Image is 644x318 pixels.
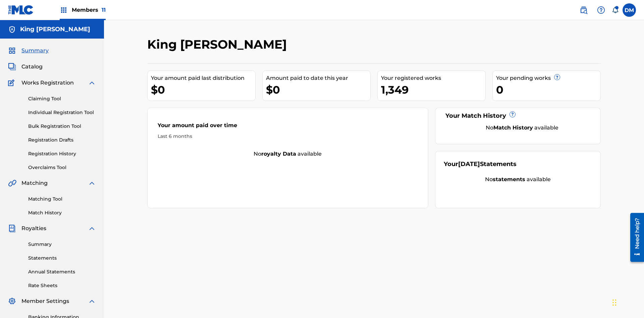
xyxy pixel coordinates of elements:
[8,224,16,232] img: Royalties
[28,241,96,248] a: Summary
[444,111,592,120] div: Your Match History
[623,3,636,17] div: User Menu
[444,160,517,169] div: Your Statements
[8,5,34,15] img: MLC Logo
[88,224,96,232] img: expand
[148,150,428,158] div: No available
[147,37,290,52] h2: King [PERSON_NAME]
[28,282,96,289] a: Rate Sheets
[577,3,590,17] a: Public Search
[597,6,605,14] img: help
[28,255,96,262] a: Statements
[21,224,46,232] span: Royalties
[60,6,68,14] img: Top Rightsholders
[88,297,96,305] img: expand
[21,47,49,55] span: Summary
[261,151,296,157] strong: royalty data
[594,3,608,17] div: Help
[21,79,74,87] span: Works Registration
[28,196,96,203] a: Matching Tool
[20,25,90,33] h5: King McTesterson
[612,7,619,13] div: Notifications
[88,179,96,187] img: expand
[381,74,485,82] div: Your registered works
[88,79,96,87] img: expand
[510,112,515,117] span: ?
[452,124,592,132] div: No available
[28,268,96,275] a: Annual Statements
[158,121,418,133] div: Your amount paid over time
[610,286,644,318] iframe: Chat Widget
[21,179,48,187] span: Matching
[151,74,255,82] div: Your amount paid last distribution
[28,209,96,216] a: Match History
[102,7,106,13] span: 11
[493,176,525,182] strong: statements
[266,74,370,82] div: Amount paid to date this year
[580,6,588,14] img: search
[28,109,96,116] a: Individual Registration Tool
[21,63,43,71] span: Catalog
[158,133,418,140] div: Last 6 months
[8,47,16,55] img: Summary
[554,74,560,80] span: ?
[493,124,533,131] strong: Match History
[612,293,616,313] div: Drag
[444,175,592,183] div: No available
[8,179,16,187] img: Matching
[28,137,96,144] a: Registration Drafts
[28,164,96,171] a: Overclaims Tool
[381,82,485,97] div: 1,349
[8,47,49,55] a: SummarySummary
[8,63,16,71] img: Catalog
[21,297,69,305] span: Member Settings
[8,25,16,34] img: Accounts
[496,74,600,82] div: Your pending works
[28,150,96,157] a: Registration History
[625,210,644,265] iframe: Resource Center
[496,82,600,97] div: 0
[151,82,255,97] div: $0
[8,79,17,87] img: Works Registration
[8,63,43,71] a: CatalogCatalog
[28,123,96,130] a: Bulk Registration Tool
[28,95,96,102] a: Claiming Tool
[458,160,480,168] span: [DATE]
[266,82,370,97] div: $0
[72,6,106,14] span: Members
[8,297,16,305] img: Member Settings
